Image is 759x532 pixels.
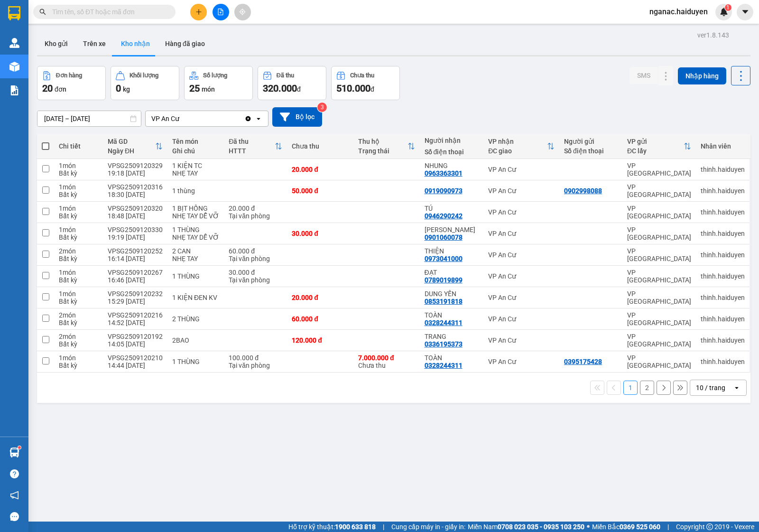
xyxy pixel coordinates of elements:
button: caret-down [737,4,753,20]
div: Tại văn phòng [229,212,282,220]
div: Trạng thái [358,147,407,155]
button: Trên xe [75,32,113,55]
div: NHẸ TAY [172,169,219,177]
sup: 3 [317,103,327,112]
img: icon-new-feature [720,8,728,16]
div: NHẸ TAY DỄ VỠ [172,233,219,241]
div: 14:44 [DATE] [108,362,163,369]
span: đơn [55,85,66,93]
div: VP [GEOGRAPHIC_DATA] [627,311,691,327]
div: 18:30 [DATE] [108,191,163,198]
div: Bất kỳ [59,212,98,220]
div: VPSG2509120320 [108,205,163,212]
div: 0789019899 [425,276,463,284]
div: Bất kỳ [59,169,98,177]
button: aim [234,4,251,20]
button: Chưa thu510.000đ [331,66,400,100]
div: VP [GEOGRAPHIC_DATA] [627,247,691,262]
div: 1 món [59,183,98,191]
button: Hàng đã giao [157,32,213,55]
div: VP An Cư [151,114,179,123]
div: 16:14 [DATE] [108,255,163,262]
span: đ [297,85,301,93]
span: search [39,9,46,15]
div: 60.000 đ [292,315,349,323]
img: warehouse-icon [9,38,19,48]
div: NHẸ TAY DỄ VỠ [172,212,219,220]
img: warehouse-icon [9,62,19,72]
sup: 1 [725,4,731,11]
sup: 1 [18,446,21,449]
div: ĐC lấy [627,147,684,155]
div: thinh.haiduyen [701,251,745,259]
th: Toggle SortBy [353,134,420,159]
div: VPSG2509120216 [108,311,163,319]
div: 2 món [59,247,98,255]
div: 0395175428 [564,358,602,365]
div: 50.000 đ [292,187,349,195]
div: Ngày ĐH [108,147,155,155]
div: THÙY LINH [425,226,479,233]
div: TÚ [425,205,479,212]
span: caret-down [741,8,750,16]
div: Tại văn phòng [229,276,282,284]
div: ĐẠT [425,269,479,276]
div: VP An Cư [488,208,555,216]
div: VPSG2509120232 [108,290,163,298]
span: 510.000 [336,83,370,94]
div: Tên món [172,138,219,145]
div: thinh.haiduyen [701,358,745,365]
div: Bất kỳ [59,233,98,241]
div: 0901060078 [425,233,463,241]
div: Số điện thoại [564,147,618,155]
button: Đã thu320.000đ [258,66,326,100]
span: 320.000 [263,83,297,94]
div: 7.000.000 đ [358,354,415,362]
div: Bất kỳ [59,340,98,348]
div: VPSG2509120330 [108,226,163,233]
svg: open [255,115,262,122]
div: thinh.haiduyen [701,315,745,323]
div: thinh.haiduyen [701,166,745,173]
div: 1 thùng [172,187,219,195]
span: notification [10,491,19,500]
div: Người gửi [564,138,618,145]
div: 15:29 [DATE] [108,298,163,305]
div: TOÀN [425,311,479,319]
div: VPSG2509120329 [108,162,163,169]
div: VP An Cư [488,336,555,344]
div: VP gửi [627,138,684,145]
div: Khối lượng [130,72,158,79]
div: 20.000 đ [292,166,349,173]
span: món [202,85,215,93]
div: VP An Cư [488,251,555,259]
div: 0919090973 [425,187,463,195]
div: 1 món [59,162,98,169]
button: Khối lượng0kg [111,66,179,100]
button: Nhập hàng [678,67,726,84]
span: kg [123,85,130,93]
button: file-add [213,4,229,20]
div: VP An Cư [488,294,555,301]
div: 1 món [59,269,98,276]
div: VP An Cư [488,187,555,195]
div: 19:18 [DATE] [108,169,163,177]
img: warehouse-icon [9,448,19,457]
div: Tại văn phòng [229,362,282,369]
th: Toggle SortBy [103,134,167,159]
div: Chi tiết [59,142,98,150]
span: message [10,512,19,521]
span: | [667,522,669,532]
div: VP [GEOGRAPHIC_DATA] [627,162,691,177]
div: 60.000 đ [229,247,282,255]
div: 14:52 [DATE] [108,319,163,327]
div: Ghi chú [172,147,219,155]
button: Đơn hàng20đơn [37,66,106,100]
div: Chưa thu [350,72,374,79]
div: 1 món [59,290,98,298]
div: Đơn hàng [56,72,82,79]
div: 0328244311 [425,362,463,369]
div: 1 THÙNG [172,226,219,233]
span: question-circle [10,469,19,478]
span: 1 [726,4,730,11]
